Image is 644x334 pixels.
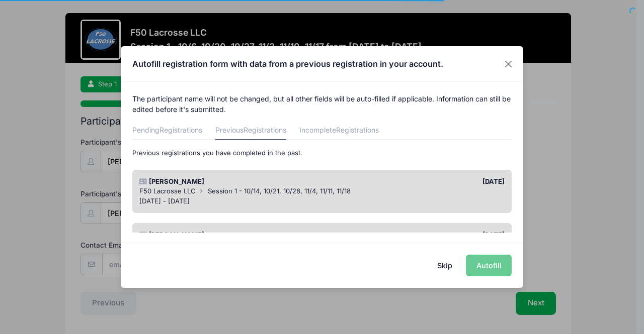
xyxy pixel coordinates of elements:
a: Pending [132,122,202,140]
div: [DATE] [322,230,510,240]
span: Registrations [159,126,202,134]
span: Registrations [336,126,379,134]
span: Session 1 - 10/14, 10/21, 10/28, 11/4, 11/11, 11/18 [208,187,351,195]
p: Previous registrations you have completed in the past. [132,148,512,158]
div: [DATE] [322,177,510,187]
a: Previous [215,122,286,140]
div: [PERSON_NAME] [134,177,322,187]
button: Close [500,55,518,73]
span: F50 Lacrosse LLC [139,187,196,195]
p: The participant name will not be changed, but all other fields will be auto-filled if applicable.... [132,93,512,115]
span: Registrations [244,126,286,134]
button: Skip [427,255,463,276]
div: [PERSON_NAME] [134,230,322,240]
a: Incomplete [299,122,379,140]
div: [DATE] - [DATE] [139,196,505,206]
h4: Autofill registration form with data from a previous registration in your account. [132,58,443,70]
